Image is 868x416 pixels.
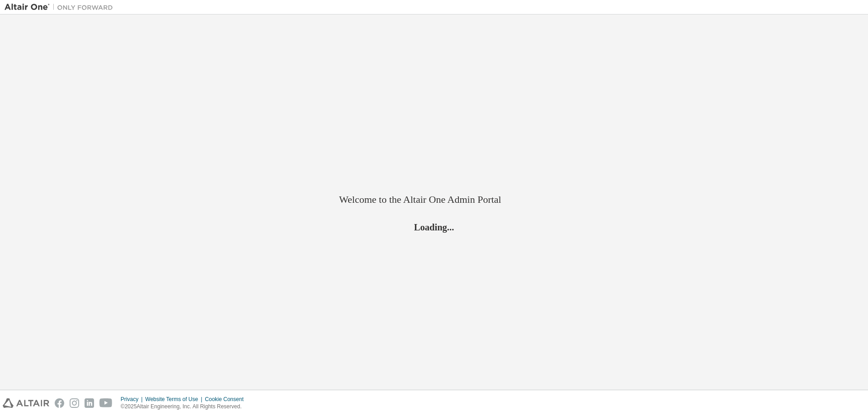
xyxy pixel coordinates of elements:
[55,398,64,408] img: facebook.svg
[70,398,79,408] img: instagram.svg
[121,396,145,403] div: Privacy
[85,398,94,408] img: linkedin.svg
[121,403,249,411] p: © 2025 Altair Engineering, Inc. All Rights Reserved.
[339,221,529,233] h2: Loading...
[145,396,205,403] div: Website Terms of Use
[339,193,529,206] h2: Welcome to the Altair One Admin Portal
[205,396,249,403] div: Cookie Consent
[3,398,49,408] img: altair_logo.svg
[5,3,118,12] img: Altair One
[99,398,113,408] img: youtube.svg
